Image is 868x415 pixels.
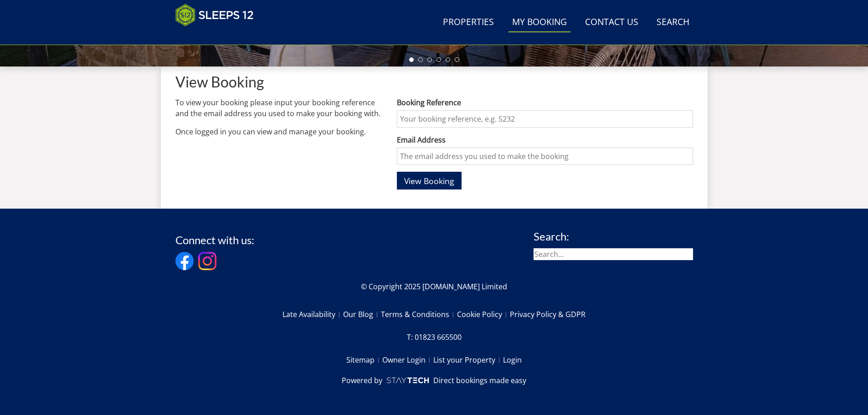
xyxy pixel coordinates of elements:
[510,307,586,322] a: Privacy Policy & GDPR
[175,234,254,246] h3: Connect with us:
[439,12,498,33] a: Properties
[175,281,693,292] p: © Copyright 2025 [DOMAIN_NAME] Limited
[653,12,693,33] a: Search
[175,252,194,270] img: Facebook
[404,175,454,186] span: View Booking
[397,172,462,190] button: View Booking
[175,126,383,137] p: Once logged in you can view and manage your booking.
[343,307,381,322] a: Our Blog
[581,12,642,33] a: Contact Us
[381,307,457,322] a: Terms & Conditions
[397,110,693,128] input: Your booking reference, e.g. S232
[175,97,383,119] p: To view your booking please input your booking reference and the email address you used to make y...
[171,32,267,40] iframe: Customer reviews powered by Trustpilot
[386,375,430,386] img: scrumpy.png
[282,307,343,322] a: Late Availability
[198,252,216,270] img: Instagram
[457,307,510,322] a: Cookie Policy
[346,352,382,368] a: Sitemap
[503,352,522,368] a: Login
[382,352,433,368] a: Owner Login
[433,352,503,368] a: List your Property
[397,148,693,165] input: The email address you used to make the booking
[342,375,526,386] a: Powered byDirect bookings made easy
[397,134,693,145] label: Email Address
[508,12,570,33] a: My Booking
[175,74,693,90] h1: View Booking
[407,329,462,345] a: T: 01823 665500
[397,97,693,108] label: Booking Reference
[534,248,693,260] input: Search...
[175,4,254,26] img: Sleeps 12
[534,231,693,242] h3: Search:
